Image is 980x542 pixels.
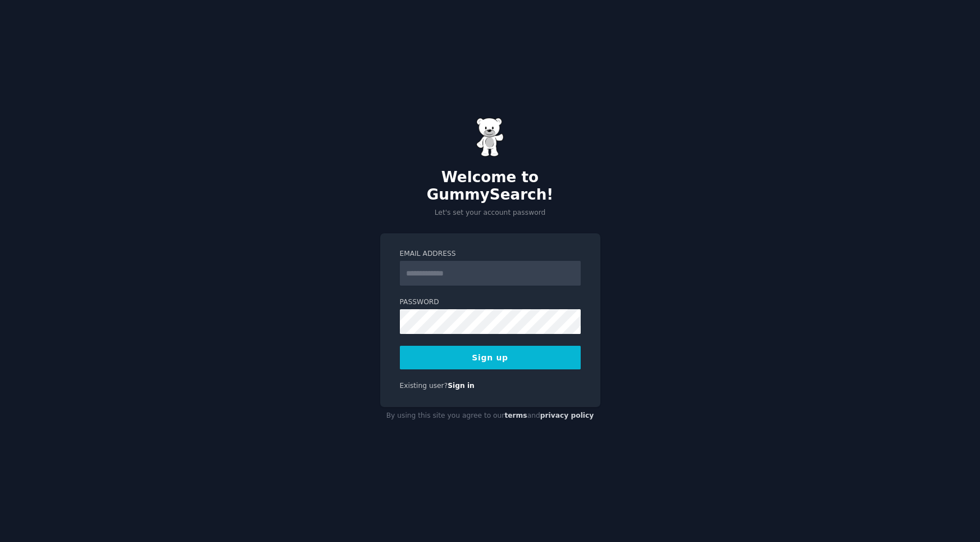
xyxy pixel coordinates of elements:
label: Password [400,297,581,308]
a: Sign in [448,382,475,390]
h2: Welcome to GummySearch! [380,169,600,204]
img: Gummy Bear [476,118,504,157]
a: privacy policy [540,412,594,419]
label: Email Address [400,249,581,259]
a: terms [504,412,527,419]
span: Existing user? [400,382,448,390]
p: Let's set your account password [380,208,600,218]
div: By using this site you agree to our and [380,407,600,425]
button: Sign up [400,346,581,369]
